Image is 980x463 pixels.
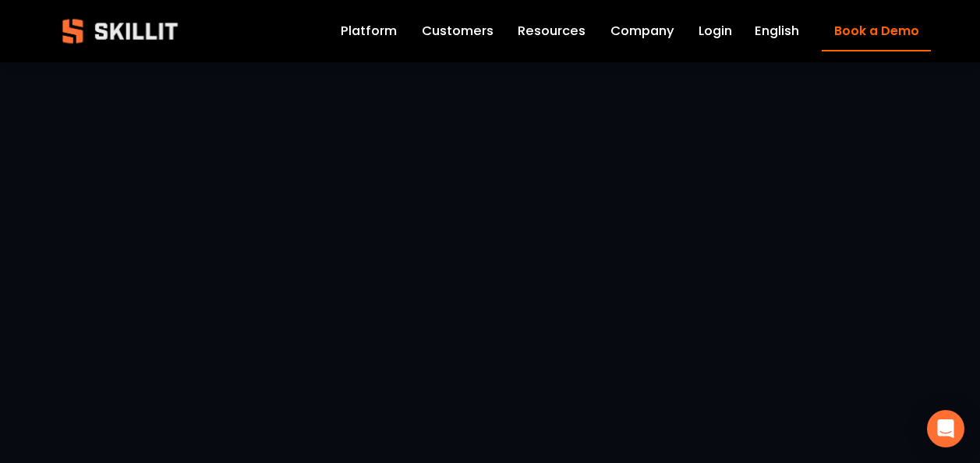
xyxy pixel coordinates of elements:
a: Book a Demo [822,12,931,51]
a: Login [699,20,732,42]
span: English [755,22,799,41]
div: language picker [755,20,799,42]
a: Customers [422,20,494,42]
img: Skillit [49,8,191,55]
a: Platform [341,20,397,42]
span: Resources [518,22,586,41]
a: Company [610,20,674,42]
div: Open Intercom Messenger [927,410,964,447]
a: folder dropdown [518,20,586,42]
